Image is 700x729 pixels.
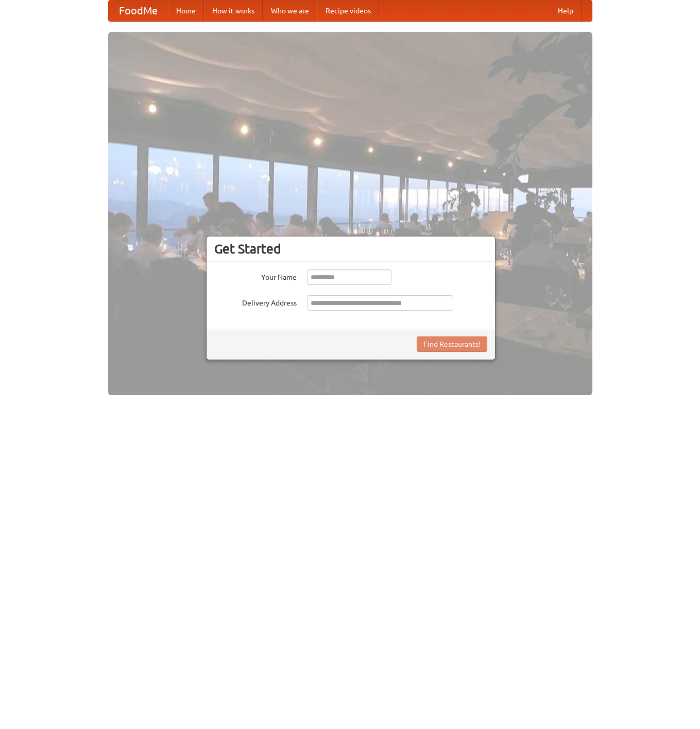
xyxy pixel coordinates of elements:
[550,1,582,21] a: Help
[317,1,379,21] a: Recipe videos
[214,269,297,282] label: Your Name
[263,1,317,21] a: Who we are
[168,1,204,21] a: Home
[214,295,297,308] label: Delivery Address
[214,241,487,257] h3: Get Started
[109,1,168,21] a: FoodMe
[417,336,487,352] button: Find Restaurants!
[204,1,263,21] a: How it works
